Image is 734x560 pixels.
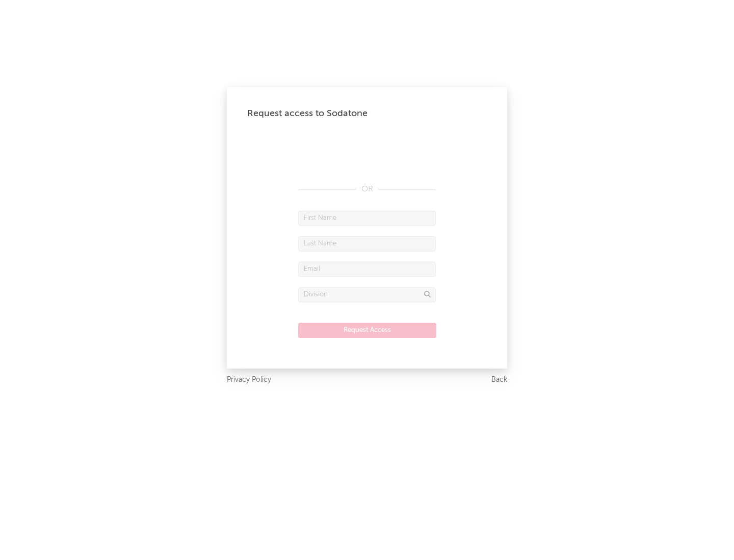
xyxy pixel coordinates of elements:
a: Privacy Policy [227,374,271,386]
div: Request access to Sodatone [247,107,487,120]
input: First Name [298,211,436,226]
input: Last Name [298,236,436,251]
div: OR [298,183,436,195]
a: Back [491,374,507,386]
button: Request Access [298,323,436,338]
input: Division [298,287,436,302]
input: Email [298,262,436,277]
